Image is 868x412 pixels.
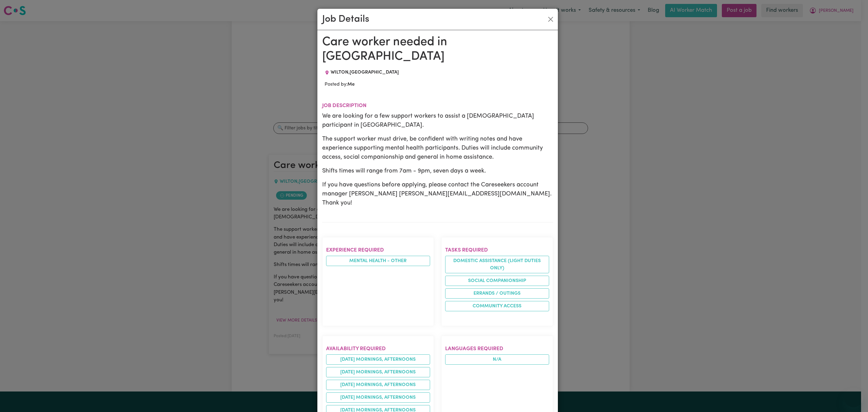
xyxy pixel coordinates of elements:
[326,392,430,403] li: [DATE] mornings, afternoons
[326,380,430,390] li: [DATE] mornings, afternoons
[322,166,553,176] p: Shifts times will range from 7am - 9pm, seven days a week.
[322,103,553,109] h2: Job description
[445,354,549,365] span: N/A
[326,367,430,377] li: [DATE] mornings, afternoons
[844,388,863,407] iframe: Button to launch messaging window, conversation in progress
[322,135,553,162] p: The support worker must drive, be confident with writing notes and have experience supporting men...
[445,288,549,299] li: Errands / Outings
[445,256,549,273] li: Domestic assistance (light duties only)
[445,301,549,311] li: Community access
[326,346,430,352] h2: Availability required
[546,14,555,24] button: Close
[326,354,430,365] li: [DATE] mornings, afternoons
[322,112,553,130] p: We are looking for a few support workers to assist a [DEMOGRAPHIC_DATA] participant in [GEOGRAPHI...
[322,35,553,64] h1: Care worker needed in [GEOGRAPHIC_DATA]
[322,180,553,208] p: If you have questions before applying, please contact the Careseekers account manager [PERSON_NAM...
[445,276,549,286] li: Social companionship
[331,70,399,75] span: WILTON , [GEOGRAPHIC_DATA]
[325,82,355,87] span: Posted by:
[322,14,369,25] h2: Job Details
[348,82,355,87] b: Me
[326,256,430,266] li: Mental Health - Other
[322,69,401,76] div: Job location: WILTON, New South Wales
[445,247,549,253] h2: Tasks required
[326,247,430,253] h2: Experience required
[445,346,549,352] h2: Languages required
